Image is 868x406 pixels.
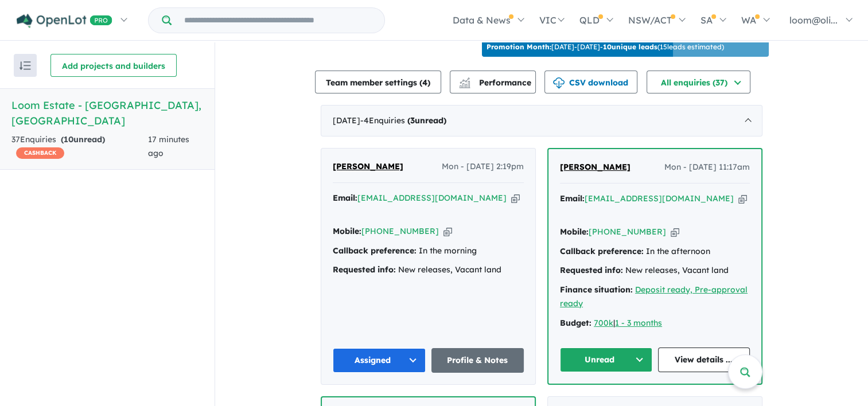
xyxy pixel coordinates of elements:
[560,245,750,259] div: In the afternoon
[333,161,403,171] span: [PERSON_NAME]
[442,160,524,174] span: Mon - [DATE] 2:19pm
[560,227,589,237] strong: Mobile:
[321,105,762,137] div: [DATE]
[560,264,750,278] div: New releases, Vacant land
[11,97,203,128] h5: Loom Estate - [GEOGRAPHIC_DATA] , [GEOGRAPHIC_DATA]
[553,77,565,89] img: download icon
[738,193,747,205] button: Copy
[174,8,382,33] input: Try estate name, suburb, builder or developer
[560,317,750,330] div: |
[16,147,64,159] span: CASHBACK
[560,161,630,174] a: [PERSON_NAME]
[560,162,630,172] span: [PERSON_NAME]
[333,264,396,275] strong: Requested info:
[361,226,439,236] a: [PHONE_NUMBER]
[64,134,73,145] span: 10
[333,244,524,258] div: In the morning
[560,265,623,275] strong: Requested info:
[658,348,750,372] a: View details ...
[357,193,507,203] a: [EMAIL_ADDRESS][DOMAIN_NAME]
[486,42,551,51] b: Promotion Month:
[460,77,470,84] img: line-chart.svg
[333,245,417,256] strong: Callback preference:
[20,61,31,70] img: sort.svg
[486,42,724,52] p: [DATE] - [DATE] - ( 15 leads estimated)
[789,14,838,26] span: loom@oli...
[671,226,679,238] button: Copy
[61,134,105,145] strong: ( unread)
[544,71,637,93] button: CSV download
[450,71,536,93] button: Performance
[664,161,750,174] span: Mon - [DATE] 11:17am
[461,77,531,88] span: Performance
[431,348,524,373] a: Profile & Notes
[443,225,452,237] button: Copy
[11,133,148,161] div: 37 Enquir ies
[594,318,613,328] a: 700k
[560,318,591,328] strong: Budget:
[407,115,446,126] strong: ( unread)
[360,115,446,126] span: - 4 Enquir ies
[333,348,426,373] button: Assigned
[560,246,644,256] strong: Callback preference:
[603,42,657,51] b: 10 unique leads
[315,71,441,93] button: Team member settings (4)
[647,71,750,93] button: All enquiries (37)
[585,193,734,204] a: [EMAIL_ADDRESS][DOMAIN_NAME]
[589,227,666,237] a: [PHONE_NUMBER]
[615,318,662,328] a: 1 - 3 months
[560,193,585,204] strong: Email:
[333,226,361,236] strong: Mobile:
[560,284,748,309] a: Deposit ready, Pre-approval ready
[148,134,189,158] span: 17 minutes ago
[333,193,357,203] strong: Email:
[410,115,415,126] span: 3
[333,263,524,277] div: New releases, Vacant land
[422,77,427,88] span: 4
[560,284,633,295] strong: Finance situation:
[50,54,177,77] button: Add projects and builders
[17,14,112,28] img: Openlot PRO Logo White
[511,192,520,204] button: Copy
[560,348,652,372] button: Unread
[459,81,470,88] img: bar-chart.svg
[333,160,403,174] a: [PERSON_NAME]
